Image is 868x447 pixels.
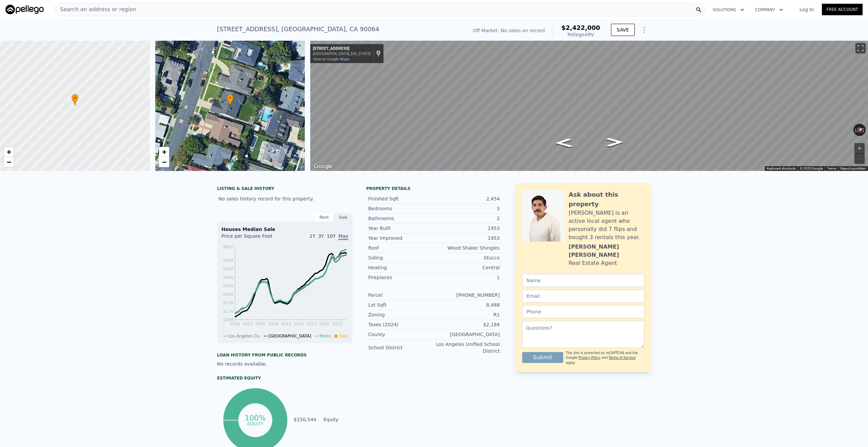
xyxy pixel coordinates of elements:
div: Estimated Equity [217,375,353,381]
button: Show Options [637,23,651,37]
div: [PHONE_NUMBER] [434,292,500,298]
tspan: $369 [223,284,233,288]
path: Go North, Barbydell Dr [547,136,580,150]
span: Metro [319,334,331,338]
a: Show location on map [376,50,381,57]
div: [PERSON_NAME] is an active local agent who personally did 7 flips and bought 3 rentals this year. [569,209,644,241]
span: Los Angeles Co. [228,334,260,338]
div: [GEOGRAPHIC_DATA] [434,331,500,338]
div: Parcel [368,292,434,298]
div: Wood Shake/ Shingles [434,245,500,251]
div: Price per Square Foot [221,233,285,244]
button: Submit [522,352,563,363]
a: Log In [791,6,822,13]
button: Zoom in [854,143,865,153]
div: Bathrooms [368,215,434,222]
div: Bedrooms [368,205,434,212]
tspan: $564 [223,258,233,263]
tspan: $109 [223,317,233,322]
div: 2,454 [434,195,500,202]
button: Keyboard shortcuts [767,166,796,171]
span: − [7,158,11,166]
div: Rent [315,213,334,222]
div: Siding [368,254,434,261]
div: R1 [434,311,500,318]
tspan: 2020 [319,322,330,326]
div: 2 [434,215,500,222]
a: Report a problem [841,167,866,170]
div: No records available. [217,361,353,367]
div: Roof [368,245,434,251]
div: 1953 [434,225,500,232]
div: County [368,331,434,338]
tspan: 2011 [281,322,291,326]
div: Real Estate Agent [569,259,617,267]
button: Toggle fullscreen view [855,43,866,53]
div: Finished Sqft [368,195,434,202]
div: [STREET_ADDRESS] , [GEOGRAPHIC_DATA] , CA 90064 [217,24,379,34]
span: Max [338,233,348,240]
div: 1953 [434,235,500,241]
input: Phone [522,305,644,318]
tspan: 2014 [294,322,304,326]
div: Pellego ARV [561,31,600,38]
div: 1 [434,274,500,281]
a: Zoom out [4,157,14,167]
button: Rotate counterclockwise [853,124,857,136]
a: Terms (opens in new tab) [827,167,836,170]
tspan: 2008 [268,322,279,326]
tspan: $304 [223,292,233,297]
button: SAVE [611,24,635,36]
tspan: 2023 [332,322,342,326]
span: [GEOGRAPHIC_DATA] [269,334,311,338]
a: Terms of Service [609,356,635,359]
div: Ask about this property [569,190,644,209]
span: $2,422,000 [561,24,600,31]
tspan: 2003 [242,322,253,326]
img: Pellego [5,5,44,14]
div: Los Angeles Unified School District [434,341,500,354]
div: Off Market. No sales on record [473,27,545,34]
span: 10Y [327,233,336,239]
tspan: $174 [223,309,233,314]
button: Zoom out [854,154,865,164]
td: Equity [322,416,353,423]
tspan: 2000 [230,322,240,326]
div: • [72,94,78,106]
span: • [227,95,234,101]
tspan: 2005 [255,322,266,326]
div: Year Built [368,225,434,232]
div: $2,184 [434,321,500,328]
div: Street View [310,41,868,171]
button: Rotate clockwise [862,124,866,136]
div: Fireplaces [368,274,434,281]
div: No sales history record for this property. [217,193,353,205]
tspan: equity [247,421,263,426]
div: [GEOGRAPHIC_DATA], [US_STATE] [313,52,371,56]
div: This site is protected by reCAPTCHA and the Google and apply. [566,351,644,365]
button: Solutions [707,4,750,16]
div: 8,488 [434,302,500,308]
a: Open this area in Google Maps (opens a new window) [312,162,334,171]
div: LISTING & SALE HISTORY [217,186,353,193]
a: View on Google Maps [313,57,350,61]
div: Loan history from public records [217,352,353,358]
div: [STREET_ADDRESS] [313,46,371,52]
div: 3 [434,205,500,212]
path: Go South, Barbydell Dr [599,136,630,149]
a: Zoom in [159,147,169,157]
tspan: 2017 [307,322,317,326]
tspan: $667 [223,245,233,249]
input: Name [522,274,644,287]
div: Map [310,41,868,171]
div: Houses Median Sale [221,226,348,233]
div: Year Improved [368,235,434,241]
span: Sale [339,334,348,338]
span: 1Y [310,233,315,239]
tspan: $239 [223,300,233,305]
div: Stucco [434,254,500,261]
div: Lot Sqft [368,302,434,308]
div: [PERSON_NAME] [PERSON_NAME] [569,243,644,259]
button: Reset the view [853,125,866,135]
span: • [72,95,78,101]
